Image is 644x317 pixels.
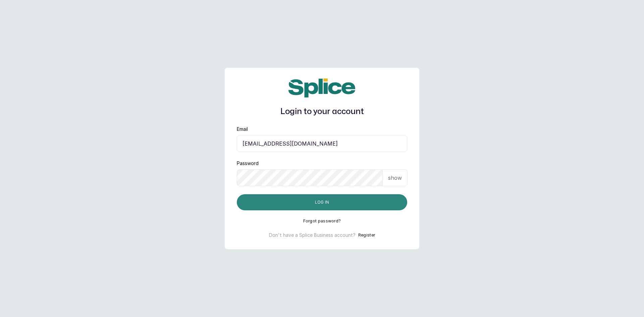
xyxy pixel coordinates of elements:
[237,135,407,152] input: email@acme.com
[358,232,375,239] button: Register
[237,194,407,210] button: Log in
[237,160,259,167] label: Password
[388,174,402,182] p: show
[303,218,341,224] button: Forgot password?
[269,232,356,239] p: Don't have a Splice Business account?
[237,106,407,118] h1: Login to your account
[237,126,248,133] label: Email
